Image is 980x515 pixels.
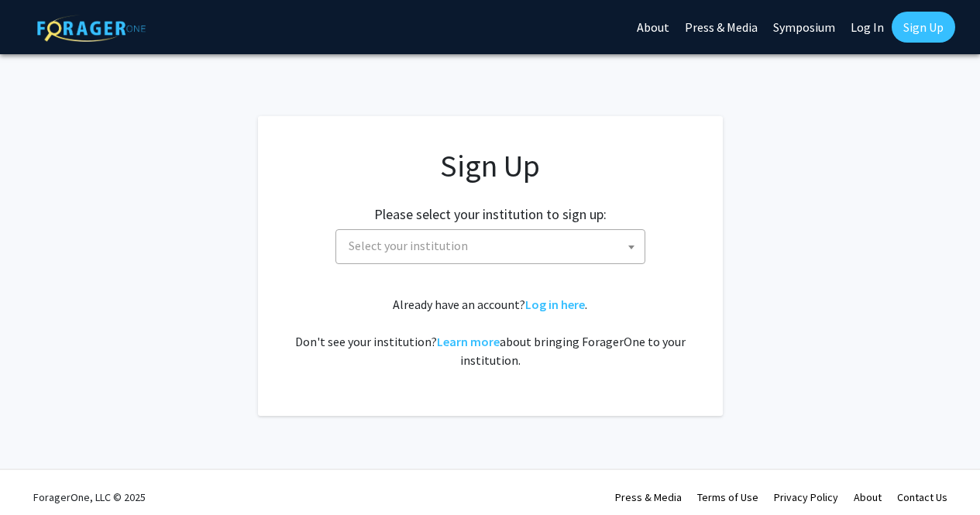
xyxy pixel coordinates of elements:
h2: Please select your institution to sign up: [374,206,607,223]
a: Log in here [525,297,585,312]
span: Select your institution [349,238,468,253]
a: Contact Us [897,490,947,504]
a: Privacy Policy [774,490,838,504]
a: Sign Up [892,12,955,43]
a: Learn more about bringing ForagerOne to your institution [437,334,500,349]
h1: Sign Up [289,147,692,184]
img: ForagerOne Logo [37,15,146,42]
a: Terms of Use [697,490,758,504]
a: About [854,490,882,504]
span: Select your institution [342,230,645,262]
a: Press & Media [615,490,682,504]
span: Select your institution [335,229,645,264]
div: Already have an account? . Don't see your institution? about bringing ForagerOne to your institut... [289,295,692,369]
